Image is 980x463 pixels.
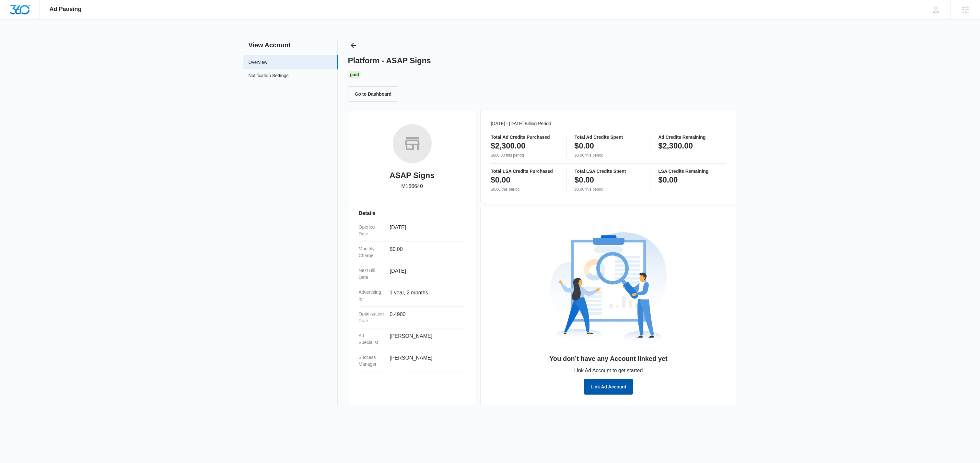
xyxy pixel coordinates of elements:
p: Total Ad Credits Purchased [491,135,559,139]
p: Total LSA Credits Purchased [491,169,559,173]
p: $2,300.00 [491,141,526,151]
dd: $0.00 [390,245,461,259]
div: Monthly Charge$0.00 [359,242,466,263]
p: $0.00 this period [575,152,642,158]
dt: Monthly Charge [359,245,385,259]
dd: [PERSON_NAME] [390,354,461,368]
p: $0.00 this period [575,186,642,192]
p: $2,300.00 [658,141,693,151]
h2: View Account [243,40,338,50]
p: $0.00 [575,141,594,151]
p: M166640 [401,183,423,190]
dd: 0.4900 [390,311,461,324]
button: Link Ad Account [584,379,633,395]
dt: Success Manager [359,354,385,368]
p: Total Ad Credits Spent [575,135,642,139]
a: Notification Settings [249,72,289,81]
div: Ad Specialist[PERSON_NAME] [359,328,466,350]
img: No Data [550,229,667,346]
p: Link Ad Account to get started [491,367,726,374]
div: Optimization Rate0.4900 [359,307,466,328]
a: Overview [249,59,267,66]
dt: Next Bill Date [359,267,385,281]
p: $0.00 [575,175,594,185]
dt: Ad Specialist [359,332,385,346]
div: Paid [348,71,361,78]
p: $0.00 [658,175,678,185]
dd: [DATE] [390,267,461,281]
p: Total LSA Credits Spent [575,169,642,173]
p: $600.00 this period [491,152,559,158]
dd: [DATE] [390,224,461,237]
a: Go to Dashboard [348,91,402,97]
p: LSA Credits Remaining [658,169,726,173]
div: Advertising for1 year, 2 months [359,285,466,307]
h2: ASAP Signs [390,170,434,181]
p: [DATE] - [DATE] Billing Period [491,120,726,127]
h3: Details [359,209,466,217]
h3: You don’t have any Account linked yet [491,354,726,363]
dt: Advertising for [359,289,385,303]
dt: Optimization Rate [359,311,385,324]
button: Go to Dashboard [348,86,399,102]
p: Ad Credits Remaining [658,135,726,139]
dd: 1 year, 2 months [390,289,461,303]
span: Ad Pausing [50,6,82,13]
div: Next Bill Date[DATE] [359,263,466,285]
div: Success Manager[PERSON_NAME] [359,350,466,372]
div: Opened Date[DATE] [359,220,466,242]
button: Back [348,40,358,51]
h1: Platform - ASAP Signs [348,56,431,65]
dt: Opened Date [359,224,385,237]
p: $0.00 this period [491,186,559,192]
dd: [PERSON_NAME] [390,332,461,346]
p: $0.00 [491,175,510,185]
